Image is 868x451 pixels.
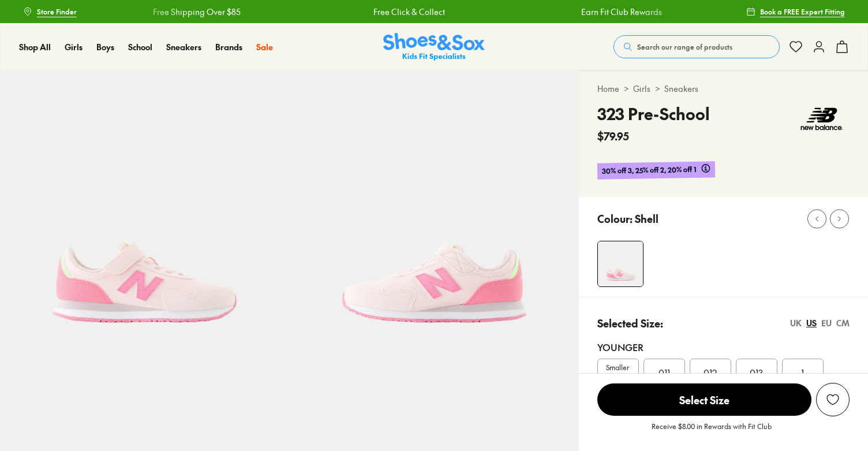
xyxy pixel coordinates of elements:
div: Younger [597,340,850,354]
span: Sneakers [166,41,201,53]
a: Girls [65,41,83,53]
a: Free Click & Collect [373,6,445,18]
a: Book a FREE Expert Fitting [746,1,845,22]
a: Sneakers [664,83,698,95]
div: EU [821,317,832,329]
div: CM [836,317,850,329]
a: Store Finder [23,1,77,22]
a: Brands [215,41,242,53]
h4: 323 Pre-School [597,102,710,126]
a: School [128,41,152,53]
p: Shell [635,211,659,226]
img: 5-551808_1 [289,70,578,360]
a: Girls [633,83,650,95]
div: US [806,317,817,329]
a: Earn Fit Club Rewards [581,6,662,18]
span: Search our range of products [637,42,732,52]
img: Vendor logo [794,102,850,136]
p: Colour: [597,211,633,226]
button: Add to Wishlist [816,383,850,416]
span: 011 [659,366,670,379]
span: Girls [65,41,83,53]
span: 30% off 3, 25% off 2, 20% off 1 [601,163,696,177]
p: Receive $8.00 in Rewards with Fit Club [652,421,772,442]
div: > > [597,83,850,95]
span: Boys [96,41,114,53]
span: School [128,41,152,53]
span: Book a FREE Expert Fitting [760,6,845,17]
a: Sneakers [166,41,201,53]
span: Smaller Sizes [598,362,638,383]
a: Sale [256,41,273,53]
span: Brands [215,41,242,53]
span: 012 [704,366,717,379]
a: Boys [96,41,114,53]
p: Selected Size: [597,315,663,331]
span: Sale [256,41,273,53]
button: Search our range of products [613,35,780,58]
button: Select Size [597,383,811,416]
a: Home [597,83,619,95]
span: $79.95 [597,128,629,144]
img: SNS_Logo_Responsive.svg [383,33,485,61]
div: UK [790,317,802,329]
a: Free Shipping Over $85 [153,6,241,18]
a: Shoes & Sox [383,33,485,61]
span: 1 [801,366,804,379]
span: Select Size [597,383,811,416]
span: Store Finder [37,6,77,17]
img: 4-551807_1 [598,241,643,286]
a: Shop All [19,41,51,53]
span: 013 [750,366,763,379]
span: Shop All [19,41,51,53]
